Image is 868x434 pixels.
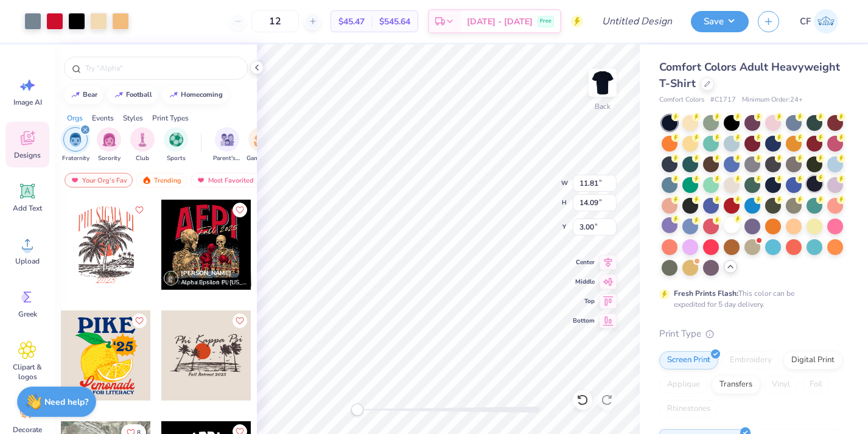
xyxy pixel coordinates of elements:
[742,95,803,105] span: Minimum Order: 24 +
[191,173,259,187] div: Most Favorited
[590,71,615,95] img: Back
[14,150,41,160] span: Designs
[164,127,188,163] div: filter for Sports
[712,376,760,394] div: Transfers
[783,351,842,369] div: Digital Print
[98,154,121,163] span: Sorority
[573,316,595,326] span: Bottom
[592,9,682,33] input: Untitled Design
[659,351,718,369] div: Screen Print
[132,313,147,328] button: Like
[213,127,241,163] button: filter button
[674,288,824,310] div: This color can be expedited for 5 day delivery.
[379,15,410,28] span: $545.64
[247,154,275,163] span: Game Day
[132,203,147,217] button: Like
[114,91,124,99] img: trend_line.gif
[164,127,188,163] button: filter button
[84,62,240,74] input: Try "Alpha"
[13,97,42,107] span: Image AI
[169,133,183,147] img: Sports Image
[659,95,704,105] span: Comfort Colors
[136,133,149,147] img: Club Image
[62,154,89,163] span: Fraternity
[167,154,186,163] span: Sports
[181,91,223,98] div: homecoming
[92,113,114,124] div: Events
[691,11,749,32] button: Save
[573,277,595,287] span: Middle
[152,113,189,124] div: Print Types
[351,404,363,416] div: Accessibility label
[710,95,736,105] span: # C1717
[13,203,42,213] span: Add Text
[814,9,838,33] img: Corey Fishman
[233,203,247,217] button: Like
[7,362,47,382] span: Clipart & logos
[722,351,780,369] div: Embroidery
[196,176,206,184] img: most_fav.gif
[69,133,82,147] img: Fraternity Image
[595,101,611,112] div: Back
[18,309,37,319] span: Greek
[794,9,844,33] a: CF
[659,60,840,91] span: Comfort Colors Adult Heavyweight T-Shirt
[70,176,80,184] img: most_fav.gif
[162,86,228,104] button: homecoming
[181,269,231,278] span: [PERSON_NAME]
[15,256,40,266] span: Upload
[247,127,275,163] div: filter for Game Day
[573,296,595,306] span: Top
[136,173,187,187] div: Trending
[181,278,247,287] span: Alpha Epsilon Pi, [US_STATE][GEOGRAPHIC_DATA]
[674,289,738,298] strong: Fresh Prints Flash:
[254,133,268,147] img: Game Day Image
[659,327,844,341] div: Print Type
[136,154,149,163] span: Club
[220,133,234,147] img: Parent's Weekend Image
[247,127,275,163] button: filter button
[800,15,811,29] span: CF
[540,17,551,26] span: Free
[130,127,155,163] div: filter for Club
[142,176,152,184] img: trending.gif
[62,127,89,163] div: filter for Fraternity
[97,127,121,163] div: filter for Sorority
[764,376,798,394] div: Vinyl
[107,86,158,104] button: football
[44,396,88,408] strong: Need help?
[97,127,121,163] button: filter button
[573,257,595,267] span: Center
[62,127,89,163] button: filter button
[659,376,708,394] div: Applique
[802,376,830,394] div: Foil
[169,91,178,99] img: trend_line.gif
[467,15,533,28] span: [DATE] - [DATE]
[71,91,80,99] img: trend_line.gif
[130,127,155,163] button: filter button
[67,113,83,124] div: Orgs
[233,313,247,328] button: Like
[83,91,97,98] div: bear
[338,15,365,28] span: $45.47
[213,127,241,163] div: filter for Parent's Weekend
[126,91,152,98] div: football
[659,400,718,418] div: Rhinestones
[102,133,116,147] img: Sorority Image
[65,173,133,187] div: Your Org's Fav
[64,86,103,104] button: bear
[251,10,299,32] input: – –
[123,113,143,124] div: Styles
[213,154,241,163] span: Parent's Weekend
